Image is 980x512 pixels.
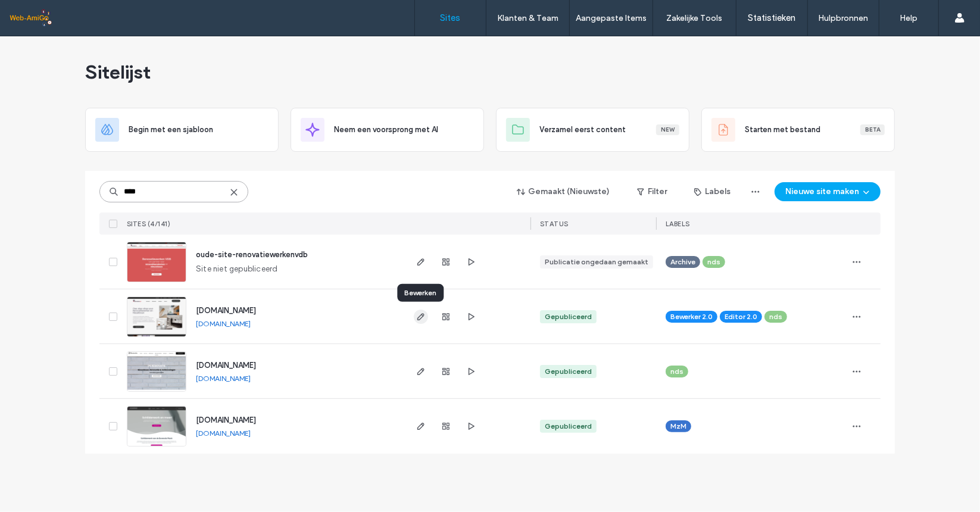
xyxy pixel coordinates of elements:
[129,124,213,136] span: Begin met een sjabloon
[497,13,558,23] label: Klanten & Team
[545,421,592,432] div: Gepubliceerd
[397,284,444,302] div: Bewerken
[496,108,689,152] div: Verzamel eerst contentNew
[769,311,782,322] span: nds
[196,361,256,370] a: [DOMAIN_NAME]
[85,60,151,84] span: Sitelijst
[196,250,308,259] a: oude-site-renovatiewerkenvdb
[291,108,484,152] div: Neem een voorsprong met AI
[334,124,438,136] span: Neem een voorsprong met AI
[196,416,256,424] a: [DOMAIN_NAME]
[545,257,648,267] div: Publicatie ongedaan gemaakt
[127,220,171,228] span: Sites (4/141)
[670,421,686,432] span: MzM
[196,429,251,438] a: [DOMAIN_NAME]
[545,366,592,377] div: Gepubliceerd
[85,108,279,152] div: Begin met een sjabloon
[670,257,695,267] span: Archive
[196,319,251,328] a: [DOMAIN_NAME]
[748,13,796,23] label: Statistieken
[683,182,741,201] button: Labels
[625,182,679,201] button: Filter
[656,124,679,135] div: New
[539,124,626,136] span: Verzamel eerst content
[819,13,869,23] label: Hulpbronnen
[670,311,713,322] span: Bewerker 2.0
[725,311,757,322] span: Editor 2.0
[545,311,592,322] div: Gepubliceerd
[196,374,251,383] a: [DOMAIN_NAME]
[667,13,723,23] label: Zakelijke Tools
[666,220,690,228] span: LABELS
[576,13,647,23] label: Aangepaste Items
[707,257,720,267] span: nds
[701,108,895,152] div: Starten met bestandBeta
[540,220,569,228] span: STATUS
[196,263,277,275] span: Site niet gepubliceerd
[900,13,918,23] label: Help
[196,306,256,315] a: [DOMAIN_NAME]
[860,124,885,135] div: Beta
[507,182,620,201] button: Gemaakt (Nieuwste)
[441,13,461,23] label: Sites
[670,366,683,377] span: nds
[27,8,51,19] span: Help
[775,182,881,201] button: Nieuwe site maken
[745,124,820,136] span: Starten met bestand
